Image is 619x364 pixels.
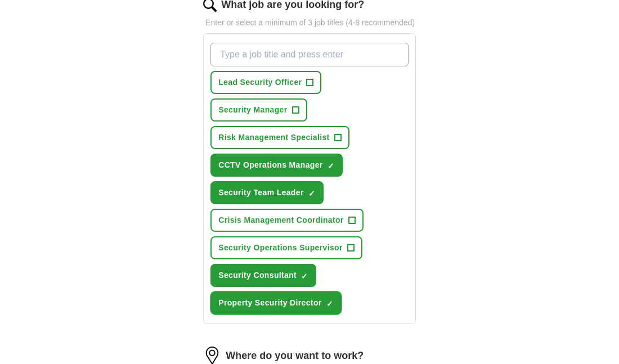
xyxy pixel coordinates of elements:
span: Property Security Director [218,297,321,309]
button: Security Consultant✓ [210,264,316,287]
button: Security Operations Supervisor [210,236,362,259]
button: Security Team Leader✓ [210,181,323,204]
button: Security Manager [210,98,307,122]
span: ✓ [328,161,334,170]
button: Lead Security Officer [210,71,321,94]
span: ✓ [301,272,308,281]
span: Security Consultant [218,269,297,281]
button: Crisis Management Coordinator [210,209,364,232]
span: Lead Security Officer [218,77,302,88]
span: ✓ [326,299,333,308]
span: Security Operations Supervisor [218,242,343,254]
span: ✓ [308,189,315,198]
span: Security Manager [218,104,287,116]
button: Property Security Director✓ [210,291,341,314]
p: Enter or select a minimum of 3 job titles (4-8 recommended) [203,17,416,29]
button: CCTV Operations Manager✓ [210,154,342,177]
span: CCTV Operations Manager [218,159,322,171]
span: Security Team Leader [218,187,303,199]
input: Type a job title and press enter [210,43,409,66]
span: Crisis Management Coordinator [218,214,344,226]
button: Risk Management Specialist [210,126,349,149]
label: Where do you want to work? [226,348,364,363]
span: Risk Management Specialist [218,132,329,143]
